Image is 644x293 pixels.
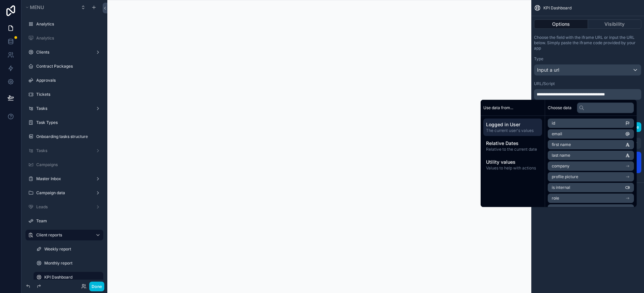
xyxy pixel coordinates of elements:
div: scrollable content [534,89,641,100]
span: The current user's values [486,128,539,133]
span: Logged in User [486,121,539,128]
label: Weekly report [44,246,99,252]
label: Analytics [36,21,99,27]
label: KPI Dashboard [44,275,99,280]
div: scrollable content [481,116,545,176]
label: Master Inbox [36,176,90,181]
label: Tasks [36,148,90,153]
button: Done [89,282,104,291]
label: Task Types [36,120,99,125]
label: Tickets [36,92,99,97]
label: Contract Packages [36,64,99,69]
span: KPI Dashboard [543,5,572,11]
label: URL/Script [534,81,555,86]
label: Tasks [36,106,90,111]
label: Clients [36,50,90,55]
label: Analytics [36,35,99,41]
button: Menu [24,3,76,12]
label: Client reports [36,232,90,238]
span: Menu [30,4,44,10]
p: Choose the field with the iframe URL or input the URL below. Simply paste the iframe code provide... [534,35,641,51]
button: Input a url [534,64,641,76]
span: Values to help with actions [486,165,539,171]
label: Leads [36,204,90,210]
label: Team [36,218,99,224]
span: Choose data [548,105,572,111]
span: Use data from... [483,105,513,111]
span: Utility values [486,159,539,165]
span: Relative Dates [486,140,539,147]
label: Onboarding tasks structure [36,134,99,139]
button: Visibility [588,19,642,29]
label: Campaign data [36,190,90,196]
label: Monthly report [44,261,99,266]
label: Approvals [36,78,99,83]
label: Type [534,56,543,62]
span: Relative to the current date [486,147,539,152]
span: Input a url [537,67,559,73]
button: Options [534,19,588,29]
label: Campaigns [36,162,99,167]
